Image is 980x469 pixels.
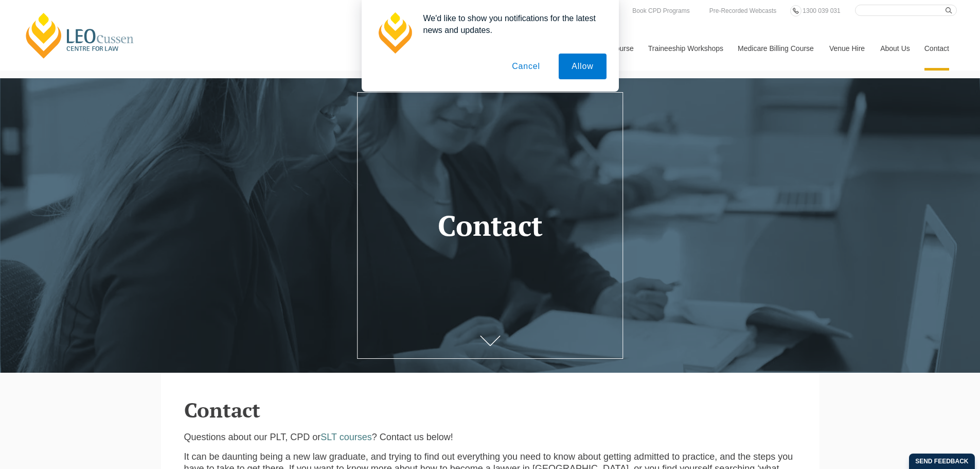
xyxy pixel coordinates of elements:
button: Cancel [499,54,553,79]
h1: Contact [372,210,608,241]
div: We'd like to show you notifications for the latest news and updates. [415,12,607,36]
h2: Contact [184,398,796,421]
a: SLT courses [320,432,371,442]
img: notification icon [374,12,415,54]
button: Allow [559,54,606,79]
p: Questions about our PLT, CPD or ? Contact us below! [184,431,796,443]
